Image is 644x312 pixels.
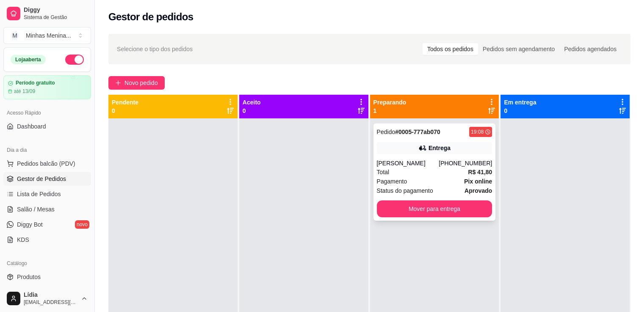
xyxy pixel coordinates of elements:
[14,88,35,95] article: até 13/09
[17,205,55,213] span: Salão / Mesas
[468,169,492,175] strong: R$ 41,80
[464,178,492,185] strong: Pix online
[3,157,91,170] button: Pedidos balcão (PDV)
[11,55,46,64] div: Loja aberta
[24,6,88,14] span: Diggy
[428,144,451,152] div: Entrega
[17,122,46,131] span: Dashboard
[3,75,91,99] a: Período gratuitoaté 13/09
[24,291,77,299] span: Lídia
[108,10,193,24] h2: Gestor de pedidos
[3,3,91,24] a: DiggySistema de Gestão
[3,203,91,216] a: Salão / Mesas
[108,76,165,90] button: Novo pedido
[377,177,407,186] span: Pagamento
[3,120,91,133] a: Dashboard
[124,78,158,88] span: Novo pedido
[3,218,91,231] a: Diggy Botnovo
[3,187,91,201] a: Lista de Pedidos
[423,43,478,55] div: Todos os pedidos
[3,257,91,270] div: Catálogo
[11,31,19,40] span: M
[117,44,193,54] span: Selecione o tipo dos pedidos
[112,98,138,107] p: Pendente
[3,288,91,309] button: Lídia[EMAIL_ADDRESS][DOMAIN_NAME]
[377,129,395,135] span: Pedido
[243,98,261,107] p: Aceito
[471,129,484,135] div: 19:08
[377,186,433,195] span: Status do pagamento
[377,200,492,217] button: Mover para entrega
[17,175,66,183] span: Gestor de Pedidos
[16,80,55,86] article: Período gratuito
[24,299,77,306] span: [EMAIL_ADDRESS][DOMAIN_NAME]
[3,270,91,284] a: Produtos
[377,159,439,167] div: [PERSON_NAME]
[243,107,261,115] p: 0
[115,80,121,86] span: plus
[3,27,91,44] button: Select a team
[439,159,492,167] div: [PHONE_NUMBER]
[504,98,536,107] p: Em entrega
[112,107,138,115] p: 0
[65,55,84,65] button: Alterar Status
[3,106,91,120] div: Acesso Rápido
[17,190,61,198] span: Lista de Pedidos
[464,187,492,194] strong: aprovado
[373,107,406,115] p: 1
[3,172,91,186] a: Gestor de Pedidos
[478,43,559,55] div: Pedidos sem agendamento
[373,98,406,107] p: Preparando
[17,273,41,281] span: Produtos
[559,43,621,55] div: Pedidos agendados
[17,159,75,168] span: Pedidos balcão (PDV)
[3,233,91,246] a: KDS
[3,143,91,157] div: Dia a dia
[24,14,88,21] span: Sistema de Gestão
[504,107,536,115] p: 0
[17,220,43,229] span: Diggy Bot
[395,129,440,135] strong: # 0005-777ab070
[26,31,71,40] div: Minhas Menina ...
[17,235,29,244] span: KDS
[377,167,390,177] span: Total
